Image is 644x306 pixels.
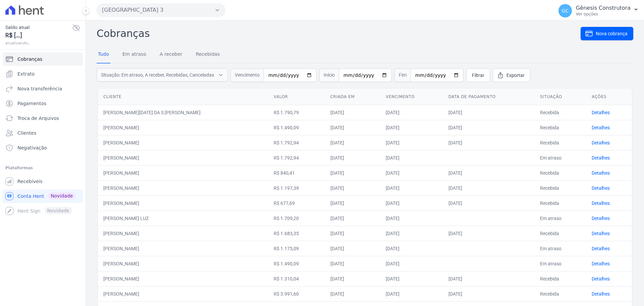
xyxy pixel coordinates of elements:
a: Detalhes [592,276,610,281]
span: atualizando... [5,40,72,46]
td: R$ 840,41 [268,165,325,180]
td: [DATE] [443,271,535,286]
a: Em atraso [121,46,148,63]
td: [PERSON_NAME] [98,256,268,271]
a: Filtrar [466,69,490,82]
td: [DATE] [325,271,380,286]
th: Criada em [325,89,380,105]
td: R$ 1.790,79 [268,105,325,120]
span: R$ [...] [5,31,72,40]
td: [PERSON_NAME] [98,271,268,286]
a: Detalhes [592,170,610,176]
span: Pagamentos [17,100,46,107]
td: [PERSON_NAME] [98,165,268,180]
span: Clientes [17,130,36,136]
a: Troca de Arquivos [3,112,83,125]
td: [PERSON_NAME] [98,241,268,256]
td: R$ 1.709,20 [268,211,325,226]
td: [DATE] [325,105,380,120]
a: Nova transferência [3,82,83,95]
a: Detalhes [592,125,610,130]
td: R$ 3.991,60 [268,286,325,301]
td: Recebida [535,105,586,120]
p: Gênesis Construtora [576,5,631,11]
td: Recebida [535,135,586,150]
td: [DATE] [443,195,535,211]
a: Detalhes [592,291,610,297]
p: Ver opções [576,11,631,17]
td: [DATE] [380,150,443,165]
td: Em atraso [535,241,586,256]
a: Tudo [97,46,110,63]
a: Detalhes [592,231,610,236]
td: [PERSON_NAME] [98,150,268,165]
span: Início [319,69,339,82]
td: [PERSON_NAME] [98,180,268,195]
td: [DATE] [325,180,380,195]
span: Extrato [17,71,35,77]
h2: Cobranças [97,26,581,41]
td: Em atraso [535,150,586,165]
td: [DATE] [325,211,380,226]
td: R$ 1.197,39 [268,180,325,195]
a: Exportar [493,69,530,82]
td: Em atraso [535,211,586,226]
td: Recebida [535,286,586,301]
button: [GEOGRAPHIC_DATA] 3 [97,3,225,17]
td: R$ 1.310,04 [268,271,325,286]
td: [DATE] [325,165,380,180]
nav: Sidebar [5,52,80,218]
td: R$ 1.683,35 [268,226,325,241]
td: [DATE] [443,135,535,150]
td: [DATE] [325,135,380,150]
a: Detalhes [592,246,610,251]
td: [DATE] [443,226,535,241]
span: Conta Hent [17,193,44,200]
td: [PERSON_NAME] LUZ [98,211,268,226]
td: [DATE] [443,105,535,120]
td: Recebida [535,165,586,180]
td: [DATE] [325,286,380,301]
a: Detalhes [592,110,610,115]
a: Detalhes [592,155,610,161]
div: Plataformas [5,164,80,172]
a: Recebíveis [3,175,83,188]
td: [DATE] [443,165,535,180]
td: Recebida [535,120,586,135]
a: Detalhes [592,261,610,266]
th: Situação [535,89,586,105]
a: Cobranças [3,52,83,66]
button: Situação: Em atraso, A receber, Recebidas, Canceladas [97,68,228,82]
span: Troca de Arquivos [17,115,59,122]
td: [DATE] [443,120,535,135]
td: Recebida [535,180,586,195]
td: R$ 1.175,09 [268,241,325,256]
td: [DATE] [380,165,443,180]
span: Recebíveis [17,178,43,185]
a: Nova cobrança [581,27,633,40]
td: [DATE] [325,241,380,256]
a: Detalhes [592,216,610,221]
td: R$ 677,69 [268,195,325,211]
span: GC [561,8,569,13]
a: Negativação [3,141,83,155]
th: Ações [586,89,632,105]
td: [DATE] [380,211,443,226]
td: [DATE] [380,226,443,241]
a: Detalhes [592,201,610,206]
td: R$ 1.792,94 [268,150,325,165]
td: R$ 1.792,94 [268,135,325,150]
td: [DATE] [443,180,535,195]
span: Nova transferência [17,85,62,92]
span: Vencimento [230,69,264,82]
td: R$ 1.490,09 [268,256,325,271]
span: Filtrar [472,72,484,79]
td: Em atraso [535,256,586,271]
span: Saldo atual [5,24,72,31]
td: [DATE] [325,256,380,271]
span: Nova cobrança [596,30,628,37]
span: Fim [394,69,411,82]
td: [DATE] [325,226,380,241]
a: A receber [158,46,184,63]
th: Data de pagamento [443,89,535,105]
